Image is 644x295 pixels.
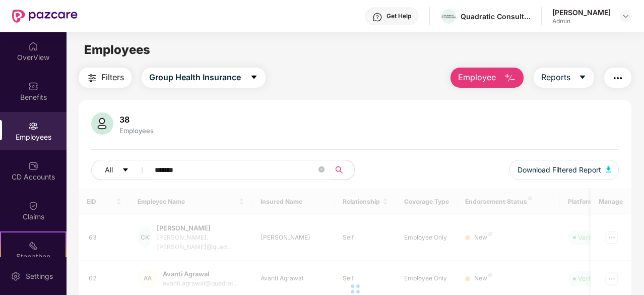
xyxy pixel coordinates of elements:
span: close-circle [318,165,325,175]
button: Allcaret-down [91,160,153,180]
img: New Pazcare Logo [12,10,78,23]
img: svg+xml;base64,PHN2ZyBpZD0iSG9tZSIgeG1sbnM9Imh0dHA6Ly93d3cudzMub3JnLzIwMDAvc3ZnIiB3aWR0aD0iMjAiIG... [28,41,38,51]
img: svg+xml;base64,PHN2ZyBpZD0iU2V0dGluZy0yMHgyMCIgeG1sbnM9Imh0dHA6Ly93d3cudzMub3JnLzIwMDAvc3ZnIiB3aW... [11,271,21,281]
div: Stepathon [1,252,66,262]
button: Reportscaret-down [534,68,594,88]
span: caret-down [250,73,258,82]
img: svg+xml;base64,PHN2ZyBpZD0iQmVuZWZpdHMiIHhtbG5zPSJodHRwOi8vd3d3LnczLm9yZy8yMDAwL3N2ZyIgd2lkdGg9Ij... [28,81,38,91]
span: Download Filtered Report [518,164,601,175]
img: svg+xml;base64,PHN2ZyB4bWxucz0iaHR0cDovL3d3dy53My5vcmcvMjAwMC9zdmciIHhtbG5zOnhsaW5rPSJodHRwOi8vd3... [91,112,113,135]
button: Download Filtered Report [509,160,619,180]
div: Get Help [387,12,411,20]
span: caret-down [578,73,587,82]
div: [PERSON_NAME] [552,8,611,17]
button: Employee [450,68,524,88]
button: search [330,160,355,180]
div: 38 [117,114,156,125]
div: Settings [23,271,56,281]
img: svg+xml;base64,PHN2ZyB4bWxucz0iaHR0cDovL3d3dy53My5vcmcvMjAwMC9zdmciIHhtbG5zOnhsaW5rPSJodHRwOi8vd3... [606,166,611,172]
span: Employee [458,71,496,84]
div: Admin [552,17,611,25]
img: svg+xml;base64,PHN2ZyBpZD0iRHJvcGRvd24tMzJ4MzIiIHhtbG5zPSJodHRwOi8vd3d3LnczLm9yZy8yMDAwL3N2ZyIgd2... [622,12,630,20]
span: All [105,164,113,175]
img: svg+xml;base64,PHN2ZyB4bWxucz0iaHR0cDovL3d3dy53My5vcmcvMjAwMC9zdmciIHdpZHRoPSIyMSIgaGVpZ2h0PSIyMC... [28,241,38,251]
span: Reports [541,71,570,84]
span: search [330,166,349,174]
div: Quadratic Consultants [461,12,531,21]
img: svg+xml;base64,PHN2ZyBpZD0iQ0RfQWNjb3VudHMiIGRhdGEtbmFtZT0iQ0QgQWNjb3VudHMiIHhtbG5zPSJodHRwOi8vd3... [28,161,38,171]
img: svg+xml;base64,PHN2ZyB4bWxucz0iaHR0cDovL3d3dy53My5vcmcvMjAwMC9zdmciIHdpZHRoPSIyNCIgaGVpZ2h0PSIyNC... [86,72,98,84]
span: Group Health Insurance [149,71,241,84]
span: close-circle [318,166,325,172]
img: svg+xml;base64,PHN2ZyBpZD0iRW1wbG95ZWVzIiB4bWxucz0iaHR0cDovL3d3dy53My5vcmcvMjAwMC9zdmciIHdpZHRoPS... [28,121,38,131]
img: svg+xml;base64,PHN2ZyBpZD0iQ2xhaW0iIHhtbG5zPSJodHRwOi8vd3d3LnczLm9yZy8yMDAwL3N2ZyIgd2lkdGg9IjIwIi... [28,201,38,211]
img: quadratic_consultants_logo_3.png [441,15,456,19]
div: Employees [117,127,156,135]
button: Filters [79,68,132,88]
img: svg+xml;base64,PHN2ZyB4bWxucz0iaHR0cDovL3d3dy53My5vcmcvMjAwMC9zdmciIHdpZHRoPSIyNCIgaGVpZ2h0PSIyNC... [612,72,624,84]
span: Employees [84,42,150,57]
img: svg+xml;base64,PHN2ZyBpZD0iSGVscC0zMngzMiIgeG1sbnM9Imh0dHA6Ly93d3cudzMub3JnLzIwMDAvc3ZnIiB3aWR0aD... [372,12,382,22]
span: caret-down [122,166,129,174]
img: svg+xml;base64,PHN2ZyB4bWxucz0iaHR0cDovL3d3dy53My5vcmcvMjAwMC9zdmciIHhtbG5zOnhsaW5rPSJodHRwOi8vd3... [504,72,516,84]
span: Filters [101,71,124,84]
button: Group Health Insurancecaret-down [142,68,266,88]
